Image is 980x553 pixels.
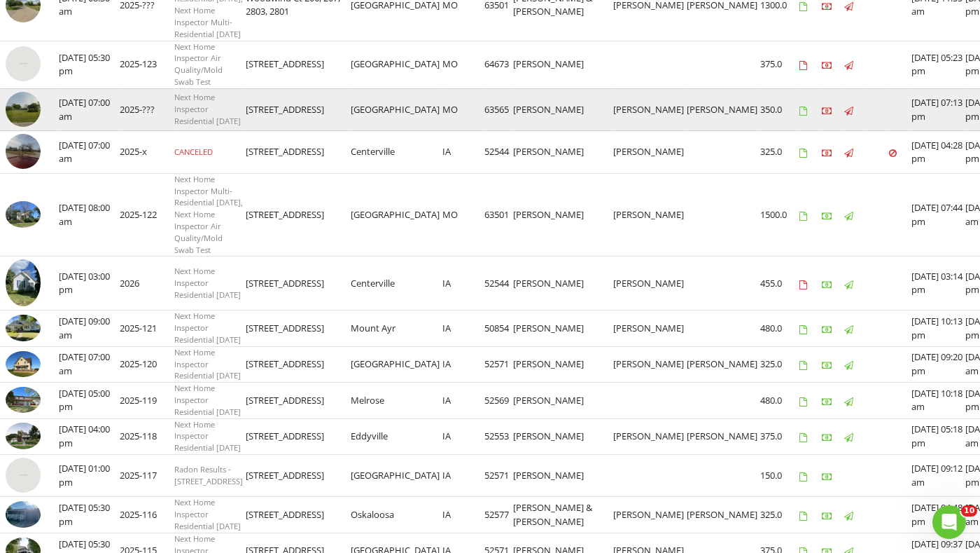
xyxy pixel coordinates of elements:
[6,423,41,449] img: 9262096%2Fcover_photos%2FwMHA9sVVse2U25OirAFt%2Fsmall.jpg
[246,310,351,346] td: [STREET_ADDRESS]
[513,346,613,382] td: [PERSON_NAME]
[484,383,513,418] td: 52569
[174,497,241,531] span: Next Home Inspector Residential [DATE]
[174,383,241,417] span: Next Home Inspector Residential [DATE]
[246,383,351,418] td: [STREET_ADDRESS]
[760,41,799,88] td: 375.0
[59,383,120,418] td: [DATE] 05:00 pm
[351,310,442,346] td: Mount Ayr
[59,497,120,533] td: [DATE] 05:30 pm
[246,418,351,454] td: [STREET_ADDRESS]
[911,131,965,174] td: [DATE] 04:28 pm
[484,257,513,310] td: 52544
[6,92,41,127] img: streetview
[911,257,965,310] td: [DATE] 03:14 pm
[513,88,613,131] td: [PERSON_NAME]
[174,266,241,300] span: Next Home Inspector Residential [DATE]
[6,351,41,377] img: 9316671%2Fcover_photos%2Feg4hpwE6Qx96ywMwBPhr%2Fsmall.jpg
[246,257,351,310] td: [STREET_ADDRESS]
[760,497,799,533] td: 325.0
[484,497,513,533] td: 52577
[174,174,243,255] span: Next Home Inspector Multi-Residential [DATE], Next Home Inspector Air Quality/Mold Swab Test
[120,454,174,497] td: 2025-117
[513,41,613,88] td: [PERSON_NAME]
[760,131,799,174] td: 325.0
[911,173,965,257] td: [DATE] 07:44 pm
[911,88,965,131] td: [DATE] 07:13 pm
[351,418,442,454] td: Eddyville
[174,347,241,381] span: Next Home Inspector Residential [DATE]
[120,497,174,533] td: 2025-116
[613,310,687,346] td: [PERSON_NAME]
[911,497,965,533] td: [DATE] 04:48 pm
[246,88,351,131] td: [STREET_ADDRESS]
[59,173,120,257] td: [DATE] 08:00 am
[484,88,513,131] td: 63565
[613,257,687,310] td: [PERSON_NAME]
[174,146,213,157] span: CANCELED
[911,41,965,88] td: [DATE] 05:23 pm
[442,418,484,454] td: IA
[351,173,442,257] td: [GEOGRAPHIC_DATA]
[513,497,613,533] td: [PERSON_NAME] & [PERSON_NAME]
[961,505,977,517] span: 10
[911,383,965,418] td: [DATE] 10:18 am
[6,46,41,81] img: streetview
[760,257,799,310] td: 455.0
[59,418,120,454] td: [DATE] 04:00 pm
[484,41,513,88] td: 64673
[760,173,799,257] td: 1500.0
[613,88,687,131] td: [PERSON_NAME]
[59,88,120,131] td: [DATE] 07:00 am
[613,131,687,174] td: [PERSON_NAME]
[442,131,484,174] td: IA
[911,310,965,346] td: [DATE] 10:13 pm
[513,454,613,497] td: [PERSON_NAME]
[59,131,120,174] td: [DATE] 07:00 am
[246,497,351,533] td: [STREET_ADDRESS]
[760,383,799,418] td: 480.0
[442,383,484,418] td: IA
[484,454,513,497] td: 52571
[513,418,613,454] td: [PERSON_NAME]
[59,454,120,497] td: [DATE] 01:00 pm
[911,454,965,497] td: [DATE] 09:12 am
[351,383,442,418] td: Melrose
[442,497,484,533] td: IA
[760,418,799,454] td: 375.0
[174,310,241,345] span: Next Home Inspector Residential [DATE]
[246,173,351,257] td: [STREET_ADDRESS]
[613,497,687,533] td: [PERSON_NAME]
[120,383,174,418] td: 2025-119
[120,257,174,310] td: 2026
[484,173,513,257] td: 63501
[174,419,241,453] span: Next Home Inspector Residential [DATE]
[351,88,442,131] td: [GEOGRAPHIC_DATA]
[6,458,41,493] img: streetview
[174,464,243,486] span: Radon Results -[STREET_ADDRESS]
[442,257,484,310] td: IA
[442,173,484,257] td: MO
[513,173,613,257] td: [PERSON_NAME]
[120,131,174,174] td: 2025-x
[513,383,613,418] td: [PERSON_NAME]
[174,41,223,87] span: Next Home Inspector Air Quality/Mold Swab Test
[59,41,120,88] td: [DATE] 05:30 pm
[6,387,41,413] img: 9274021%2Fcover_photos%2F6m5L85UwRCeIcBCXxSc6%2Fsmall.jpg
[120,418,174,454] td: 2025-118
[687,88,760,131] td: [PERSON_NAME]
[351,454,442,497] td: [GEOGRAPHIC_DATA]
[442,310,484,346] td: IA
[442,346,484,382] td: IA
[932,505,966,539] iframe: Intercom live chat
[613,173,687,257] td: [PERSON_NAME]
[6,315,41,341] img: 9326423%2Fcover_photos%2FWSQtZt9lIcYIA7Cx45vF%2Fsmall.jpg
[174,92,241,126] span: Next Home Inspector Residential [DATE]
[351,346,442,382] td: [GEOGRAPHIC_DATA]
[613,418,687,454] td: [PERSON_NAME]
[246,454,351,497] td: [STREET_ADDRESS]
[687,497,760,533] td: [PERSON_NAME]
[911,346,965,382] td: [DATE] 09:20 pm
[484,131,513,174] td: 52544
[351,131,442,174] td: Centerville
